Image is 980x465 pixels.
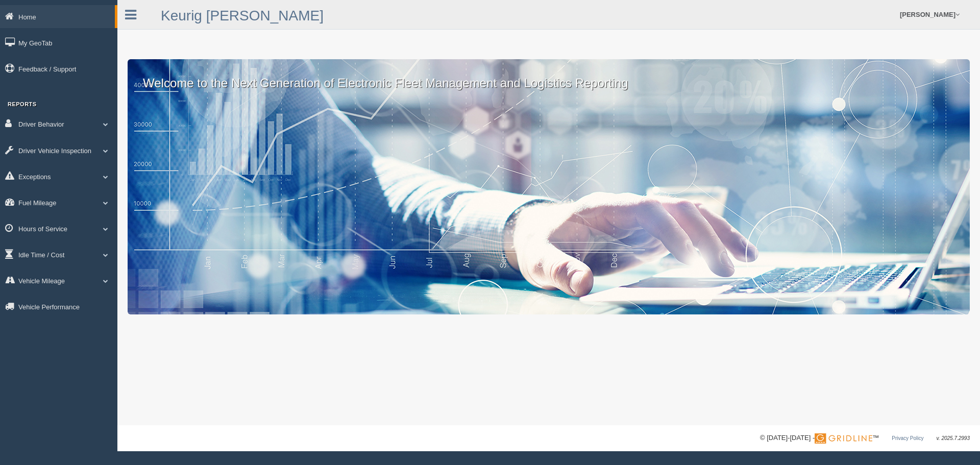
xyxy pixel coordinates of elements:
[161,8,324,23] a: Keurig [PERSON_NAME]
[128,59,970,92] p: Welcome to the Next Generation of Electronic Fleet Management and Logistics Reporting
[760,433,970,444] div: © [DATE]-[DATE] - ™
[815,433,872,444] img: Gridline
[937,435,970,441] span: v. 2025.7.2993
[892,435,923,441] a: Privacy Policy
